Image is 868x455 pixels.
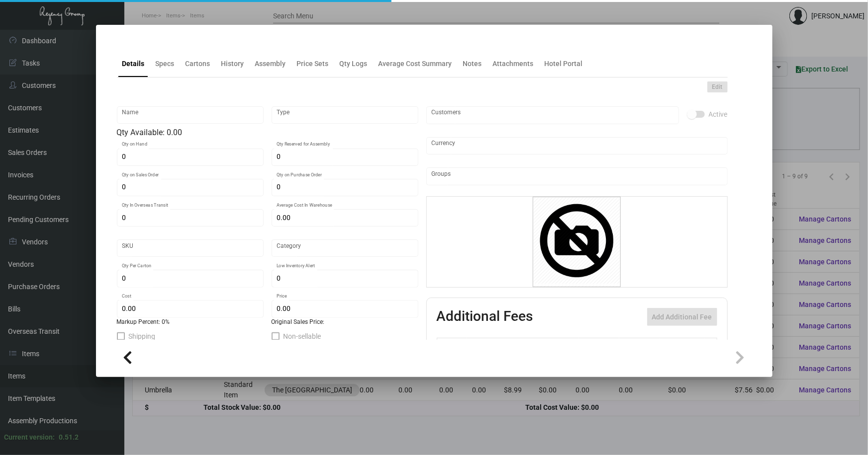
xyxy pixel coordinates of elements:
[707,81,728,92] button: Edit
[379,59,452,69] div: Average Cost Summary
[493,59,534,69] div: Attachments
[431,111,674,119] input: Add new..
[186,59,210,69] div: Cartons
[463,59,482,69] div: Notes
[579,338,619,356] th: Cost
[437,308,533,326] h2: Additional Fees
[156,59,175,69] div: Specs
[129,330,156,342] span: Shipping
[431,172,722,180] input: Add new..
[652,313,712,321] span: Add Additional Fee
[709,108,728,120] span: Active
[467,338,579,356] th: Type
[437,338,467,356] th: Active
[297,59,329,69] div: Price Sets
[660,338,705,356] th: Price type
[647,308,717,326] button: Add Additional Fee
[712,83,723,91] span: Edit
[59,432,79,443] div: 0.51.2
[545,59,583,69] div: Hotel Portal
[284,330,321,342] span: Non-sellable
[122,59,145,69] div: Details
[221,59,244,69] div: History
[117,127,418,139] div: Qty Available: 0.00
[4,432,55,443] div: Current version:
[619,338,660,356] th: Price
[340,59,368,69] div: Qty Logs
[255,59,286,69] div: Assembly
